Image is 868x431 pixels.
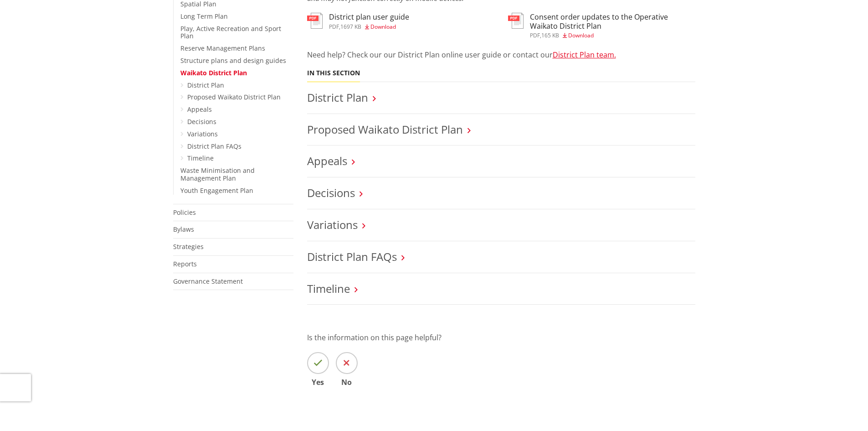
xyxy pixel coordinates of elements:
a: Waste Minimisation and Management Plan [180,166,255,182]
a: District Plan FAQs [187,142,241,151]
span: No [336,379,358,386]
span: Download [568,31,594,39]
a: Structure plans and design guides [180,56,286,65]
p: Need help? Check our our District Plan online user guide or contact our [307,49,695,60]
div: , [329,24,409,30]
a: Play, Active Recreation and Sport Plan [180,24,281,41]
a: Strategies [173,242,204,251]
span: pdf [530,31,540,39]
a: Variations [307,217,358,232]
span: 1697 KB [340,23,361,31]
p: Is the information on this page helpful? [307,332,695,343]
a: Variations [187,130,218,138]
a: District Plan team. [553,50,616,60]
span: 165 KB [541,31,559,39]
img: document-pdf.svg [307,13,323,29]
a: Timeline [307,281,350,296]
a: Proposed Waikato District Plan [307,122,463,137]
a: Proposed Waikato District Plan [187,93,281,101]
iframe: Messenger Launcher [826,393,859,426]
h3: Consent order updates to the Operative Waikato District Plan [530,13,695,30]
span: pdf [329,23,339,31]
a: District Plan FAQs [307,249,397,264]
a: Reports [173,260,197,268]
a: Appeals [187,105,212,114]
span: Download [370,23,396,31]
a: Long Term Plan [180,12,228,21]
a: Governance Statement [173,277,243,286]
a: District Plan [307,90,368,105]
a: District Plan [187,81,224,89]
a: Reserve Management Plans [180,44,265,52]
a: Timeline [187,154,214,162]
div: , [530,33,695,38]
h3: District plan user guide [329,13,409,21]
a: Consent order updates to the Operative Waikato District Plan pdf,165 KB Download [508,13,695,38]
a: Bylaws [173,225,194,234]
a: Appeals [307,153,347,168]
a: District plan user guide pdf,1697 KB Download [307,13,409,29]
a: Policies [173,208,196,217]
a: Waikato District Plan [180,68,247,77]
a: Decisions [187,117,216,126]
img: document-pdf.svg [508,13,524,29]
a: Decisions [307,185,355,200]
a: Youth Engagement Plan [180,186,253,195]
h5: In this section [307,69,360,77]
span: Yes [307,379,329,386]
